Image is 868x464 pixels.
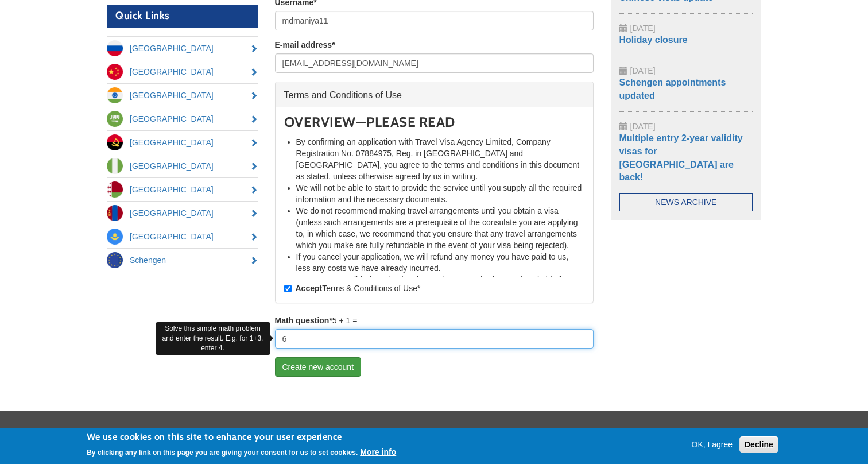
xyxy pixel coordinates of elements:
[107,154,258,177] a: [GEOGRAPHIC_DATA]
[107,131,258,154] a: [GEOGRAPHIC_DATA]
[619,193,753,211] a: News Archive
[296,205,584,251] li: We do not recommend making travel arrangements until you obtain a visa (unless such arrangements ...
[296,136,584,182] li: By confirming an application with Travel Visa Agency Limited, Company Registration No. 07884975, ...
[284,115,584,130] h3: OVERVIEW—PLEASE READ
[87,448,358,457] p: By clicking any link on this page you are giving your consent for us to set cookies.
[296,274,584,297] li: You are responsible for selecting the service you order from us is suitable for your requirements...
[296,182,584,205] li: We will not be able to start to provide the service until you supply all the required information...
[284,285,292,292] input: AcceptTerms & Conditions of Use*
[619,133,743,183] a: Multiple entry 2-year validity visas for [GEOGRAPHIC_DATA] are back!
[107,178,258,201] a: [GEOGRAPHIC_DATA]
[107,249,258,272] a: Schengen
[329,316,332,325] span: This field is required.
[87,431,396,443] h2: We use cookies on this site to enhance your user experience
[687,439,738,450] button: OK, I agree
[417,284,420,293] span: This field is required.
[275,357,362,377] button: Create new account
[739,436,778,453] button: Decline
[107,84,258,107] a: [GEOGRAPHIC_DATA]
[284,90,402,100] span: Terms and Conditions of Use
[332,40,335,49] span: This field is required.
[630,66,656,75] span: [DATE]
[107,107,258,130] a: [GEOGRAPHIC_DATA]
[619,35,688,45] a: Holiday closure
[275,315,594,349] div: 5 + 1 =
[107,202,258,225] a: [GEOGRAPHIC_DATA]
[619,78,726,100] a: Schengen appointments updated
[360,446,396,458] button: More info
[296,284,323,293] strong: Accept
[284,283,421,294] label: Terms & Conditions of Use
[156,322,270,355] div: Solve this simple math problem and enter the result. E.g. for 1+3, enter 4.
[107,225,258,248] a: [GEOGRAPHIC_DATA]
[107,37,258,60] a: [GEOGRAPHIC_DATA]
[275,39,335,51] label: E-mail address
[630,24,656,33] span: [DATE]
[630,122,656,131] span: [DATE]
[107,60,258,83] a: [GEOGRAPHIC_DATA]
[296,251,584,274] li: If you cancel your application, we will refund any money you have paid to us, less any costs we h...
[275,315,332,326] label: Math question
